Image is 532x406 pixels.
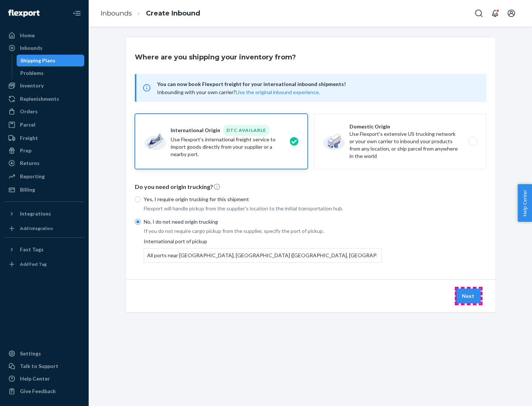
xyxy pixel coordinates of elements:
[146,9,200,17] a: Create Inbound
[456,289,481,303] button: Next
[135,52,296,62] h3: Where are you shipping your inventory from?
[504,6,519,21] button: Open account menu
[95,3,206,24] ol: breadcrumbs
[20,225,53,231] div: Add Integration
[20,375,50,382] div: Help Center
[135,219,141,225] input: No, I do not need origin trucking
[17,55,85,66] a: Shipping Plans
[144,227,382,235] p: If you do not require cargo pickup from the supplier, specify the port of pickup.
[135,196,141,202] input: Yes, I require origin trucking for this shipment
[4,42,84,54] a: Inbounds
[4,30,84,41] a: Home
[20,121,35,128] div: Parcel
[4,132,84,144] a: Freight
[4,145,84,156] a: Prep
[4,93,84,105] a: Replenishments
[20,134,38,142] div: Freight
[4,208,84,220] button: Integrations
[135,183,487,191] p: Do you need origin trucking?
[144,205,382,212] p: Flexport will handle pickup from the supplier's location to the initial transportation hub.
[20,246,44,253] div: Fast Tags
[20,362,58,370] div: Talk to Support
[20,69,44,77] div: Problems
[4,348,84,359] a: Settings
[4,385,84,397] button: Give Feedback
[488,6,502,21] button: Open notifications
[20,388,56,395] div: Give Feedback
[20,210,51,217] div: Integrations
[4,258,84,270] a: Add Fast Tag
[20,44,42,52] div: Inbounds
[4,184,84,196] a: Billing
[144,218,382,226] p: No, I do not need origin trucking
[144,196,382,203] p: Yes, I require origin trucking for this shipment
[4,106,84,117] a: Orders
[157,80,478,89] span: You can now book Flexport freight for your international inbound shipments!
[236,89,320,96] button: Use the original inbound experience.
[20,147,31,154] div: Prep
[4,119,84,131] a: Parcel
[20,173,45,180] div: Reporting
[69,6,84,21] button: Close Navigation
[20,57,55,64] div: Shipping Plans
[4,171,84,182] a: Reporting
[17,67,85,79] a: Problems
[20,95,59,103] div: Replenishments
[4,157,84,169] a: Returns
[20,108,38,115] div: Orders
[20,350,41,357] div: Settings
[144,238,382,263] div: International port of pickup
[8,10,40,17] img: Flexport logo
[471,6,486,21] button: Open Search Box
[4,244,84,255] button: Fast Tags
[20,32,35,39] div: Home
[518,184,532,222] button: Help Center
[20,82,44,89] div: Inventory
[20,186,35,193] div: Billing
[100,9,132,17] a: Inbounds
[4,223,84,234] a: Add Integration
[20,261,47,267] div: Add Fast Tag
[20,159,40,167] div: Returns
[157,89,320,95] span: Inbounding with your own carrier?
[4,360,84,372] a: Talk to Support
[4,373,84,385] a: Help Center
[4,80,84,92] a: Inventory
